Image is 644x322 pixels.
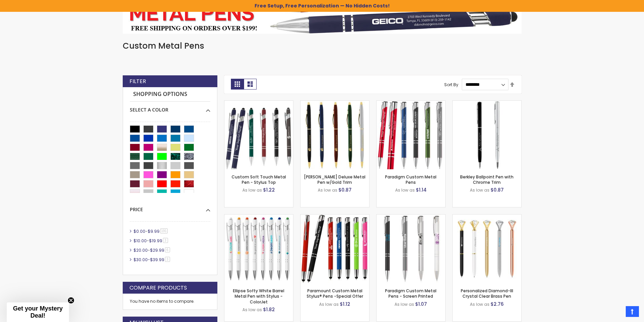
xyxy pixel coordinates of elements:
img: Custom Soft Touch Metal Pen - Stylus Top [224,101,293,169]
span: $1.82 [263,306,275,313]
strong: Grid [231,79,244,90]
a: Ellipse Softy White Barrel Metal Pen with Stylus - ColorJet [224,214,293,220]
strong: Shopping Options [130,87,210,102]
span: $1.14 [416,187,427,193]
img: Personalized Diamond-III Crystal Clear Brass Pen [453,215,521,283]
a: Paradigm Custom Metal Pens - Screen Printed [385,288,436,299]
a: $0.00-$9.99191 [132,228,170,234]
label: Sort By [444,81,458,87]
img: Berkley Ballpoint Pen with Chrome Trim [453,101,521,169]
a: $10.00-$19.993 [132,238,170,244]
span: $19.99 [149,238,162,244]
a: Custom Soft Touch Metal Pen - Stylus Top [232,174,286,185]
a: Paramount Custom Metal Stylus® Pens -Special Offer [307,288,363,299]
span: $2.76 [491,301,504,307]
span: $39.99 [150,257,164,263]
a: Paradigm Custom Metal Pens [385,174,436,185]
span: As low as [242,307,262,313]
a: Berkley Ballpoint Pen with Chrome Trim [460,174,514,185]
span: As low as [319,301,339,307]
a: Paramount Custom Metal Stylus® Pens -Special Offer [301,214,369,220]
img: Paradigm Plus Custom Metal Pens [377,101,445,169]
span: As low as [318,187,337,193]
div: Select A Color [130,102,210,113]
a: Paradigm Plus Custom Metal Pens [377,100,445,106]
div: Get your Mystery Deal!Close teaser [7,302,69,322]
strong: Compare Products [129,284,187,292]
a: Personalized Diamond-III Crystal Clear Brass Pen [453,214,521,220]
img: Cooper Deluxe Metal Pen w/Gold Trim [301,101,369,169]
img: Ellipse Softy White Barrel Metal Pen with Stylus - ColorJet [224,215,293,283]
span: 3 [163,238,168,243]
span: $1.12 [340,301,350,307]
a: Personalized Diamond-III Crystal Clear Brass Pen [461,288,513,299]
a: Cooper Deluxe Metal Pen w/Gold Trim [301,100,369,106]
span: $30.00 [134,257,148,263]
span: $0.00 [134,228,145,234]
a: Ellipse Softy White Barrel Metal Pen with Stylus - ColorJet [233,288,284,304]
span: 6 [165,247,170,252]
span: $1.07 [415,301,427,307]
span: $1.22 [263,187,275,193]
img: Paradigm Custom Metal Pens - Screen Printed [377,215,445,283]
span: As low as [395,187,415,193]
img: Paramount Custom Metal Stylus® Pens -Special Offer [301,215,369,283]
span: $0.87 [491,187,504,193]
span: As low as [470,301,490,307]
div: You have no items to compare. [123,294,217,309]
a: Custom Soft Touch Metal Pen - Stylus Top [224,100,293,106]
span: 191 [160,228,168,233]
span: As low as [242,187,262,193]
span: $20.00 [134,247,148,253]
span: 3 [165,257,170,262]
span: As low as [470,187,490,193]
div: Price [130,201,210,213]
span: As low as [395,301,414,307]
h1: Custom Metal Pens [123,41,522,51]
strong: Filter [129,78,146,85]
span: $9.99 [148,228,160,234]
span: $29.99 [150,247,164,253]
button: Close teaser [68,297,74,304]
span: $10.00 [134,238,147,244]
span: $0.87 [338,187,352,193]
a: [PERSON_NAME] Deluxe Metal Pen w/Gold Trim [304,174,365,185]
a: Berkley Ballpoint Pen with Chrome Trim [453,100,521,106]
a: $30.00-$39.993 [132,257,172,263]
a: $20.00-$29.996 [132,247,172,253]
a: Paradigm Custom Metal Pens - Screen Printed [377,214,445,220]
span: Get your Mystery Deal! [13,305,63,319]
